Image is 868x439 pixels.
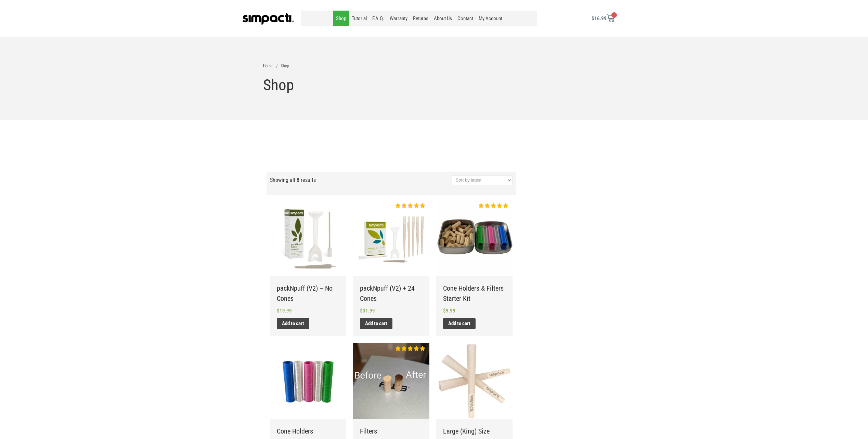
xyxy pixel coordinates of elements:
h2: Filters [360,426,423,436]
a: Tutorial [349,11,370,26]
a: Warranty [387,11,410,26]
img: Cone Holders & Filters Starter Kit [436,200,513,276]
div: Rated 5.00 out of 5 [395,346,426,351]
a: Shop [333,11,349,26]
img: Large (King) Size Cones [436,343,513,419]
span: $ [277,308,280,314]
div: Rated 5.00 out of 5 [478,203,509,208]
div: Rated 5.00 out of 5 [395,203,426,208]
a: $16.99 1 [583,10,623,27]
a: F.A.Q. [370,11,387,26]
img: packNpuff (V2) - No Cones [270,200,346,276]
a: Add to cart: “packNpuff (V2) - No Cones” [277,318,309,329]
li: / [276,63,277,69]
span: Rated out of 5 [395,346,426,351]
a: packNpuff (V2) + 24 Cones packNpuff (V2) + 24 ConesRated 5.00 out of 5 $31.99 [360,200,423,315]
span: 1 [611,12,617,18]
a: Returns [410,11,431,26]
img: packNpuff (V2) + 24 Cones [353,200,429,276]
span: Shop [281,64,289,68]
h3: Shop [263,77,605,94]
h2: packNpuff (V2) + 24 Cones [360,283,423,304]
bdi: 16.99 [592,15,607,22]
a: Contact [455,11,476,26]
bdi: 19.99 [277,308,292,314]
img: Filters [353,343,429,419]
p: Showing all 8 results [270,175,316,185]
h2: packNpuff (V2) – No Cones [277,283,339,304]
span: Rated out of 5 [395,203,426,208]
a: Home [263,64,273,68]
span: $ [360,308,363,314]
a: Add to cart: “Cone Holders & Filters Starter Kit” [443,318,476,329]
a: My Account [476,11,505,26]
h2: Cone Holders & Filters Starter Kit [443,283,506,304]
a: Add to cart: “packNpuff (V2) + 24 Cones” [360,318,392,329]
select: Shop order [452,175,513,185]
span: Rated out of 5 [478,203,509,208]
span: $ [592,15,594,22]
span: $ [443,308,446,314]
a: Cone Holders & Filters Starter Kit Cone Holders & Filters Starter KitRated 5.00 out of 5 $9.99 [443,200,506,315]
bdi: 9.99 [443,308,455,314]
h2: Cone Holders [277,426,339,436]
a: About Us [431,11,455,26]
a: packNpuff (V2) - No Cones packNpuff (V2) – No Cones $19.99 [277,200,339,315]
bdi: 31.99 [360,308,375,314]
img: Cone Holders [270,343,346,419]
